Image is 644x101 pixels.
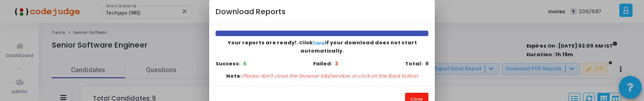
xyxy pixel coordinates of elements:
[243,72,418,80] p: Please don’t close the browser tab/window or click on the Back button
[216,60,240,67] b: Success:
[227,39,417,54] span: Your reports are ready!. Click if your download does not start automatically.
[226,72,242,80] b: Note:
[313,39,325,48] button: here
[216,6,286,18] h4: Download Reports
[425,60,428,67] b: 9
[243,60,246,67] b: 6
[335,60,338,68] b: 3
[405,60,422,67] b: Total:
[313,60,332,68] b: Failed:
